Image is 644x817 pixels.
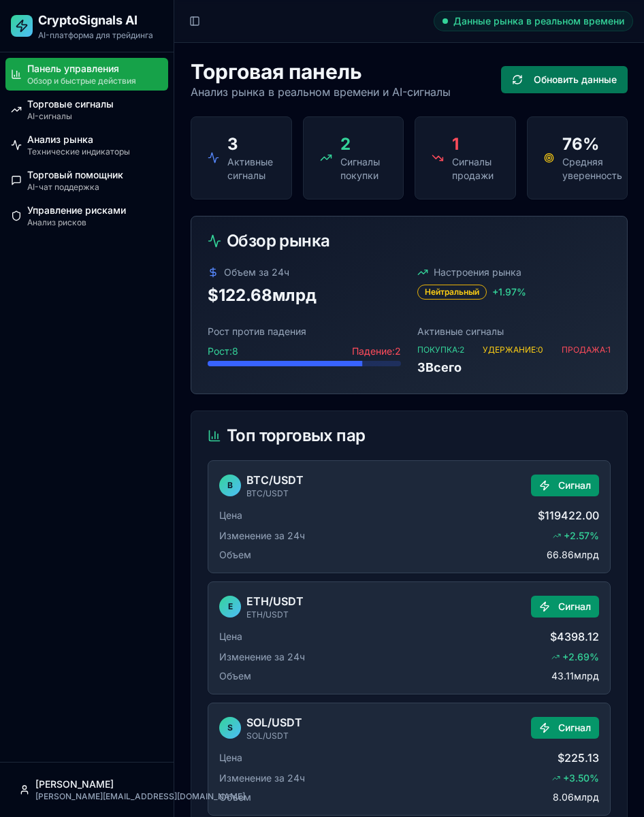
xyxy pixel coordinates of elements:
[27,76,163,86] div: Обзор и быстрые действия
[564,529,599,543] span: + 2.57 %
[5,164,168,197] a: Торговый помощникAI-чат поддержка
[219,751,242,765] span: Цена
[551,669,599,683] span: 43.11млрд
[531,596,599,618] button: Сигнал
[558,750,599,766] span: $225.13
[35,791,155,802] div: [PERSON_NAME][EMAIL_ADDRESS][DOMAIN_NAME]
[27,111,163,122] div: AI-сигналы
[492,285,526,299] span: + 1.97 %
[5,58,168,91] a: Панель управленияОбзор и быстрые действия
[224,266,289,279] span: Объем за 24ч
[27,146,163,157] div: Технические индикаторы
[563,771,599,785] span: + 3.50 %
[11,773,163,806] button: [PERSON_NAME][PERSON_NAME][EMAIL_ADDRESS][DOMAIN_NAME]
[452,133,499,155] div: 1
[434,266,521,279] span: Настроения рынка
[246,731,302,741] div: SOL / USDT
[562,650,599,664] span: + 2.69 %
[246,609,304,620] div: ETH / USDT
[562,155,611,182] div: Средняя уверенность
[531,475,599,496] button: Сигнал
[417,345,464,355] span: ПОКУПКА: 2
[5,199,168,232] a: Управление рискамиАнализ рисков
[27,97,163,111] div: Торговые сигналы
[219,650,305,664] span: Изменение за 24ч
[501,66,628,93] button: Обновить данные
[352,345,401,358] span: Падение: 2
[208,233,611,249] div: Обзор рынка
[553,790,599,804] span: 8.06млрд
[562,133,611,155] div: 76 %
[547,548,599,562] span: 66.86млрд
[219,509,242,522] span: Цена
[219,669,251,683] span: Объем
[27,204,163,217] div: Управление рисками
[227,722,233,733] span: S
[417,325,504,337] span: Активные сигналы
[219,529,305,543] span: Изменение за 24ч
[27,217,163,228] div: Анализ рисков
[340,133,387,155] div: 2
[208,345,238,358] span: Рост: 8
[227,155,274,182] div: Активные сигналы
[417,285,487,300] div: Нейтральный
[550,628,599,645] span: $4398.12
[246,593,304,609] div: ETH/USDT
[452,155,499,182] div: Сигналы продажи
[340,155,387,182] div: Сигналы покупки
[38,11,153,30] h2: CryptoSignals AI
[453,14,624,28] span: Данные рынка в реальном времени
[27,182,163,193] div: AI-чат поддержка
[208,325,306,337] span: Рост против падения
[246,488,304,499] div: BTC / USDT
[208,428,611,444] div: Топ торговых пар
[5,93,168,126] a: Торговые сигналыAI-сигналы
[191,59,451,84] h1: Торговая панель
[228,601,233,612] span: E
[38,30,153,41] p: AI-платформа для трейдинга
[246,472,304,488] div: BTC/USDT
[219,630,242,643] span: Цена
[219,548,251,562] span: Объем
[531,717,599,739] button: Сигнал
[208,285,401,306] div: $122.68млрд
[35,778,155,791] div: [PERSON_NAME]
[538,507,599,524] span: $119422.00
[483,345,543,355] span: УДЕРЖАНИЕ: 0
[27,168,163,182] div: Торговый помощник
[5,129,168,161] a: Анализ рынкаТехнические индикаторы
[219,771,305,785] span: Изменение за 24ч
[219,790,251,804] span: Объем
[246,714,302,731] div: SOL/USDT
[27,133,163,146] div: Анализ рынка
[227,480,233,491] span: B
[417,358,611,377] div: 3 Всего
[27,62,163,76] div: Панель управления
[191,84,451,100] p: Анализ рынка в реальном времени и AI-сигналы
[562,345,611,355] span: ПРОДАЖА: 1
[227,133,274,155] div: 3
